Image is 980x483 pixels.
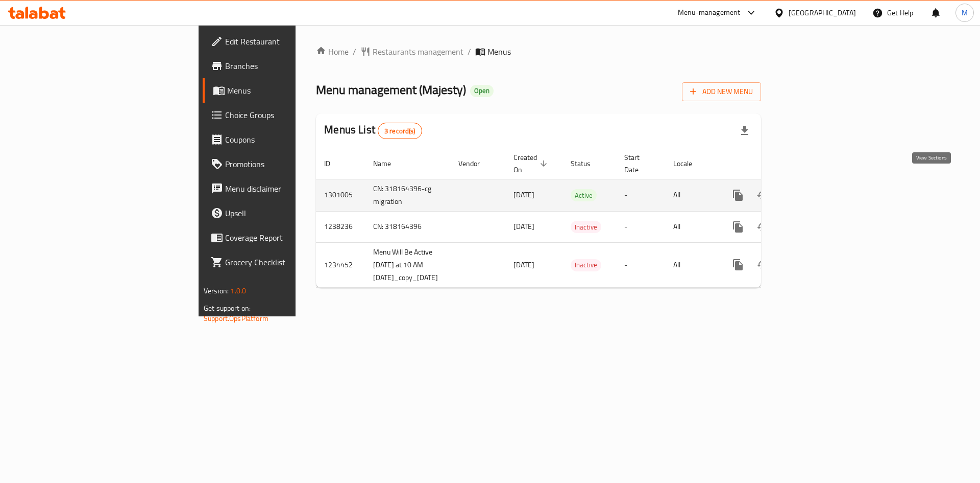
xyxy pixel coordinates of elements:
[665,242,718,287] td: All
[682,82,761,101] button: Add New Menu
[225,158,354,170] span: Promotions
[513,188,534,201] span: [DATE]
[750,215,775,239] button: Change Status
[571,221,601,233] span: Inactive
[624,151,653,176] span: Start Date
[373,45,463,58] span: Restaurants management
[690,85,753,98] span: Add New Menu
[324,122,422,139] h2: Menus List
[513,220,534,233] span: [DATE]
[365,242,450,287] td: Menu Will Be Active [DATE] at 10 AM [DATE]_copy_[DATE]
[203,103,362,127] a: Choice Groups
[962,7,968,18] span: M
[571,259,601,271] div: Inactive
[316,78,466,101] span: Menu management ( Majesty )
[378,123,422,139] div: Total records count
[513,151,550,176] span: Created On
[225,35,354,48] span: Edit Restaurant
[227,84,354,97] span: Menus
[571,157,604,170] span: Status
[468,45,471,58] li: /
[225,60,354,72] span: Branches
[225,133,354,146] span: Coupons
[470,85,494,97] div: Open
[365,179,450,211] td: CN: 318164396-cg migration
[230,284,246,297] span: 1.0.0
[203,176,362,201] a: Menu disclaimer
[203,54,362,78] a: Branches
[458,157,493,170] span: Vendor
[665,211,718,242] td: All
[204,312,268,325] a: Support.OpsPlatform
[487,45,511,58] span: Menus
[225,232,354,244] span: Coverage Report
[316,148,832,288] table: enhanced table
[571,259,601,271] span: Inactive
[203,127,362,152] a: Coupons
[365,211,450,242] td: CN: 318164396
[203,152,362,176] a: Promotions
[203,201,362,225] a: Upsell
[718,148,832,179] th: Actions
[225,182,354,195] span: Menu disclaimer
[360,45,463,58] a: Restaurants management
[203,225,362,250] a: Coverage Report
[665,179,718,211] td: All
[673,157,705,170] span: Locale
[732,119,757,143] div: Export file
[378,126,422,136] span: 3 record(s)
[678,7,741,19] div: Menu-management
[616,242,665,287] td: -
[726,215,750,239] button: more
[225,207,354,219] span: Upsell
[203,78,362,103] a: Menus
[316,45,761,58] nav: breadcrumb
[225,109,354,121] span: Choice Groups
[225,256,354,268] span: Grocery Checklist
[726,183,750,208] button: more
[616,179,665,211] td: -
[571,190,597,201] span: Active
[513,258,534,271] span: [DATE]
[204,302,251,315] span: Get support on:
[470,86,494,95] span: Open
[203,29,362,54] a: Edit Restaurant
[789,7,856,18] div: [GEOGRAPHIC_DATA]
[616,211,665,242] td: -
[373,157,404,170] span: Name
[204,284,229,297] span: Version:
[571,189,597,201] div: Active
[750,252,775,277] button: Change Status
[324,157,344,170] span: ID
[203,250,362,274] a: Grocery Checklist
[726,252,750,277] button: more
